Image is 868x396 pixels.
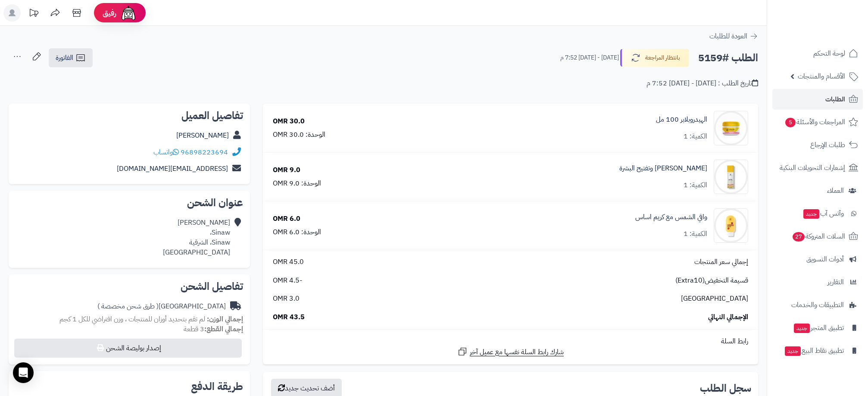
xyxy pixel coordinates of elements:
div: الوحدة: 6.0 OMR [273,227,321,237]
span: إجمالي سعر المنتجات [694,257,748,267]
div: الكمية: 1 [684,180,707,190]
div: 6.0 OMR [273,214,300,224]
span: تطبيق المتجر [793,322,844,334]
a: 96898223694 [181,147,228,157]
a: الهيدروبلابر 100 مل [656,115,707,125]
a: تطبيق نقاط البيعجديد [772,340,863,361]
span: التطبيقات والخدمات [791,299,844,311]
a: التطبيقات والخدمات [772,295,863,315]
a: طلبات الإرجاع [772,135,863,155]
a: العودة للطلبات [709,31,758,41]
a: العملاء [772,180,863,201]
div: الوحدة: 9.0 OMR [273,179,321,189]
h2: تفاصيل العميل [16,110,243,121]
a: الطلبات [772,89,863,110]
span: [GEOGRAPHIC_DATA] [681,294,748,304]
a: أدوات التسويق [772,249,863,270]
img: 1739579333-cm52ldfw30nx101kldg1sank3_sun_block_whiting-01-90x90.jpg [714,208,748,243]
span: 27 [793,232,805,242]
h2: الطلب #5159 [698,49,758,67]
h3: سجل الطلب [700,383,751,393]
div: 30.0 OMR [273,116,305,126]
a: [PERSON_NAME] وتفتيح البشرة [619,163,707,173]
span: قسيمة التخفيض(Extra10) [675,276,748,286]
a: إشعارات التحويلات البنكية [772,157,863,178]
img: 1739576658-cm5o7h3k200cz01n3d88igawy_HYDROBALAPER_w-90x90.jpg [714,111,748,145]
img: 1739578197-cm52dour10ngp01kla76j4svp_WHITENING_HYDRATE-01-90x90.jpg [714,160,748,194]
span: الطلبات [825,93,845,105]
span: المراجعات والأسئلة [784,116,845,128]
span: الإجمالي النهائي [708,312,748,322]
span: -4.5 OMR [273,276,302,286]
span: أدوات التسويق [806,253,844,265]
span: التقارير [827,276,844,288]
div: الوحدة: 30.0 OMR [273,130,325,140]
span: العودة للطلبات [709,31,747,41]
a: [PERSON_NAME] [176,130,229,141]
a: شارك رابط السلة نفسها مع عميل آخر [457,346,564,357]
strong: إجمالي القطع: [204,324,243,334]
a: التقارير [772,272,863,292]
a: واتساب [153,147,179,157]
small: [DATE] - [DATE] 7:52 م [560,53,619,62]
span: السلات المتروكة [792,230,845,242]
span: لم تقم بتحديد أوزان للمنتجات ، وزن افتراضي للكل 1 كجم [59,314,205,324]
div: الكمية: 1 [684,229,707,239]
strong: إجمالي الوزن: [207,314,243,324]
div: الكمية: 1 [684,132,707,141]
span: الأقسام والمنتجات [798,70,845,82]
span: إشعارات التحويلات البنكية [780,162,845,174]
div: 9.0 OMR [273,165,300,175]
img: ai-face.png [120,4,137,22]
span: طلبات الإرجاع [810,139,845,151]
a: [EMAIL_ADDRESS][DOMAIN_NAME] [117,163,228,174]
span: رفيق [103,8,116,18]
a: واقي الشمس مع كريم اساس [635,212,707,222]
span: 45.0 OMR [273,257,304,267]
span: 3.0 OMR [273,294,300,304]
a: المراجعات والأسئلة5 [772,112,863,132]
a: وآتس آبجديد [772,203,863,224]
span: 5 [785,118,796,127]
div: [PERSON_NAME] Sinaw، Sinaw، الشرقية [GEOGRAPHIC_DATA] [163,218,230,257]
div: Open Intercom Messenger [13,362,34,383]
h2: عنوان الشحن [16,198,243,208]
div: تاريخ الطلب : [DATE] - [DATE] 7:52 م [646,79,758,88]
span: الفاتورة [56,53,73,63]
a: تحديثات المنصة [23,4,44,24]
a: لوحة التحكم [772,43,863,64]
span: جديد [803,209,819,219]
span: لوحة التحكم [813,47,845,60]
div: رابط السلة [266,336,755,346]
span: ( طرق شحن مخصصة ) [97,301,159,311]
div: [GEOGRAPHIC_DATA] [97,302,226,311]
h2: تفاصيل الشحن [16,281,243,292]
span: جديد [794,324,810,333]
a: السلات المتروكة27 [772,226,863,247]
a: الفاتورة [49,48,93,67]
a: تطبيق المتجرجديد [772,317,863,338]
h2: طريقة الدفع [191,381,243,392]
span: شارك رابط السلة نفسها مع عميل آخر [470,347,564,357]
button: بانتظار المراجعة [620,49,689,67]
button: إصدار بوليصة الشحن [14,339,242,358]
span: 43.5 OMR [273,312,305,322]
span: العملاء [827,185,844,197]
span: وآتس آب [802,207,844,220]
small: 3 قطعة [184,324,243,334]
span: تطبيق نقاط البيع [784,345,844,357]
span: جديد [785,346,801,356]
